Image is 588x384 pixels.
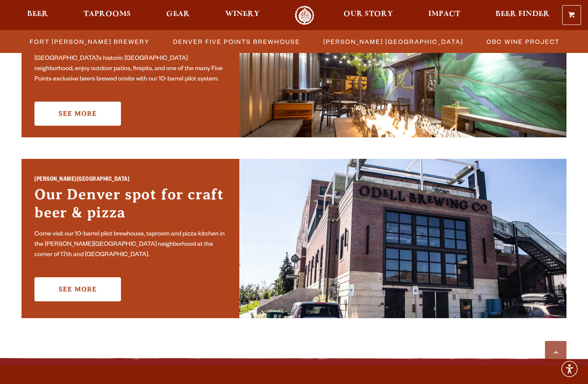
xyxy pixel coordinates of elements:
a: Fort [PERSON_NAME] Brewery [25,35,154,48]
span: Taprooms [84,11,131,18]
a: Beer Finder [490,6,555,25]
span: Our Story [344,11,393,18]
a: Odell Home [288,6,321,25]
span: Beer [27,11,48,18]
a: [PERSON_NAME] [GEOGRAPHIC_DATA] [318,35,467,48]
a: See More [34,277,121,301]
a: Denver Five Points Brewhouse [168,35,304,48]
a: Scroll to top [545,341,566,362]
span: Winery [225,11,260,18]
img: Sloan’s Lake Brewhouse' [239,159,566,318]
a: See More [34,102,121,126]
div: Accessibility Menu [560,359,579,378]
span: Fort [PERSON_NAME] Brewery [30,35,150,48]
span: Impact [428,11,460,18]
p: Located on the corner of [GEOGRAPHIC_DATA] in [GEOGRAPHIC_DATA]’s historic [GEOGRAPHIC_DATA] neig... [34,43,226,85]
h3: Our Denver spot for craft beer & pizza [34,186,226,226]
span: OBC Wine Project [486,35,560,48]
a: Impact [423,6,466,25]
span: Beer Finder [495,11,550,18]
span: Denver Five Points Brewhouse [173,35,300,48]
span: Gear [166,11,190,18]
a: Gear [161,6,195,25]
p: Come visit our 10-barrel pilot brewhouse, taproom and pizza kitchen in the [PERSON_NAME][GEOGRAPH... [34,229,226,260]
a: OBC Wine Project [481,35,564,48]
a: Winery [220,6,265,25]
a: Our Story [338,6,399,25]
h2: [PERSON_NAME][GEOGRAPHIC_DATA] [34,176,226,186]
a: Taprooms [78,6,136,25]
span: [PERSON_NAME] [GEOGRAPHIC_DATA] [323,35,463,48]
a: Beer [22,6,54,25]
